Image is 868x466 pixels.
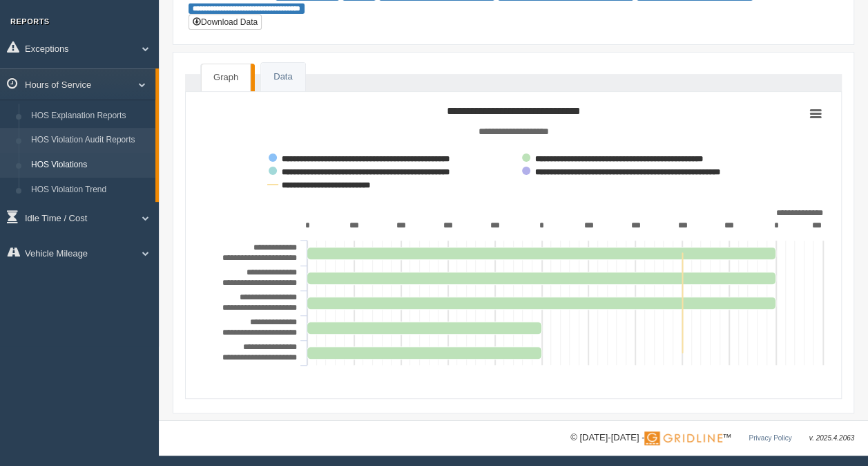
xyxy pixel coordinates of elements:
[644,431,722,445] img: Gridline
[25,153,155,178] a: HOS Violations
[25,128,155,153] a: HOS Violation Audit Reports
[25,104,155,129] a: HOS Explanation Reports
[261,63,305,91] a: Data
[25,178,155,203] a: HOS Violation Trend
[201,64,251,91] a: Graph
[189,15,262,30] button: Download Data
[749,434,791,442] a: Privacy Policy
[570,431,854,445] div: © [DATE]-[DATE] - ™
[809,434,854,442] span: v. 2025.4.2063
